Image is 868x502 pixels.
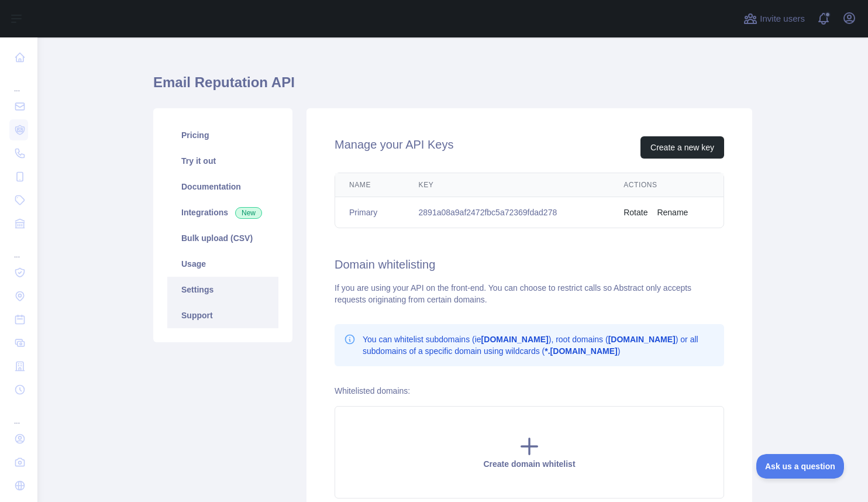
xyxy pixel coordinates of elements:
[756,454,845,479] iframe: Toggle Customer Support
[167,225,278,251] a: Bulk upload (CSV)
[741,9,807,28] button: Invite users
[608,335,676,344] b: [DOMAIN_NAME]
[235,207,262,219] span: New
[335,136,453,159] h2: Manage your API Keys
[545,346,617,356] b: *.[DOMAIN_NAME]
[335,173,405,197] th: Name
[640,136,724,159] button: Create a new key
[167,122,278,148] a: Pricing
[363,333,715,357] p: You can whitelist subdomains (ie ), root domains ( ) or all subdomains of a specific domain using...
[167,200,278,225] a: Integrations New
[9,70,28,94] div: ...
[760,12,805,26] span: Invite users
[481,335,549,344] b: [DOMAIN_NAME]
[335,282,724,305] div: If you are using your API on the front-end. You can choose to restrict calls so Abstract only acc...
[624,207,647,218] button: Rotate
[167,277,278,302] a: Settings
[483,459,575,469] span: Create domain whitelist
[335,197,405,228] td: Primary
[405,197,610,228] td: 2891a08a9af2472fbc5a72369fdad278
[657,207,688,218] button: Rename
[167,148,278,174] a: Try it out
[9,403,28,426] div: ...
[153,73,752,101] h1: Email Reputation API
[167,251,278,277] a: Usage
[405,173,610,197] th: Key
[335,386,410,396] label: Whitelisted domains:
[609,173,724,197] th: Actions
[9,236,28,260] div: ...
[167,174,278,200] a: Documentation
[335,256,724,273] h2: Domain whitelisting
[167,302,278,328] a: Support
